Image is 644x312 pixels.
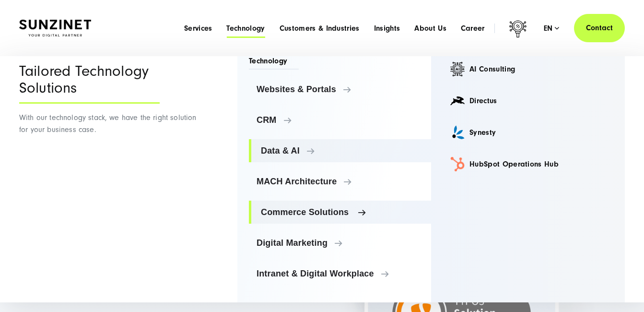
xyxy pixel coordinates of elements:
a: Commerce Solutions [249,201,431,224]
a: Technology [226,24,265,33]
a: Data & AI [249,139,431,162]
a: Contact [574,14,625,42]
a: Insights [374,24,400,33]
a: Synesty [443,119,613,146]
div: en [544,24,560,33]
a: Digital Marketing [249,231,431,254]
a: HubSpot Operations Hub [443,150,613,178]
a: Services [184,24,212,33]
a: Career [461,24,485,33]
img: SUNZINET Full Service Digital Agentur [19,20,91,36]
span: CRM [257,115,423,125]
a: CRM [249,108,431,132]
a: MACH Architecture [249,170,431,193]
span: Digital Marketing [257,238,423,248]
span: Technology [249,56,299,70]
a: Intranet & Digital Workplace [249,262,431,285]
a: About Us [414,24,446,33]
span: Data & AI [261,146,423,156]
a: AI Consulting [443,55,613,83]
span: Websites & Portals [257,84,423,94]
a: Websites & Portals [249,78,431,101]
a: Directus [443,87,613,115]
p: With our technology stack, we have the right solution for your business case. [19,112,199,136]
span: MACH Architecture [257,177,423,186]
div: Tailored Technology Solutions [19,63,160,104]
a: Customers & Industries [280,24,360,33]
span: Intranet & Digital Workplace [257,269,423,278]
span: Commerce Solutions [261,207,423,217]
